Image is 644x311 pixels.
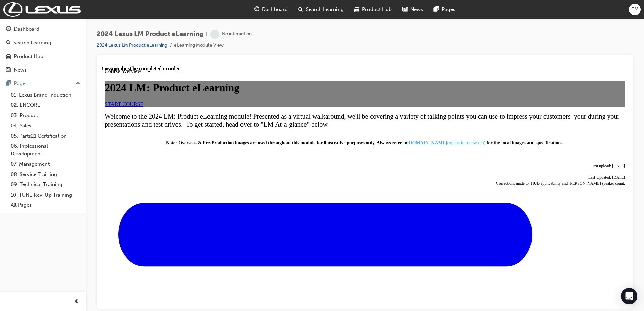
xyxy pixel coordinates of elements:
span: pages-icon [6,81,11,87]
a: News [3,64,83,76]
div: Product Hub [14,53,43,60]
span: Corrections made to HUD applicability and [PERSON_NAME] speaker count. [394,115,523,120]
span: Welcome to the 2024 LM: Product eLearning module! Presented as a virtual walkaround, we'll be cov... [3,47,517,62]
img: Trak [3,2,81,17]
a: Product Hub [3,50,83,63]
span: news-icon [402,5,408,14]
a: 07. Management [8,159,83,169]
span: 2024 Lexus LM Product eLearning [97,30,203,38]
a: 02. ENCORE [8,100,83,110]
a: [DOMAIN_NAME](opens in a new tab) [305,75,384,80]
a: START COURSE [3,36,41,41]
div: Open Intercom Messenger [621,288,637,304]
div: Dashboard [14,25,39,33]
button: DashboardSearch LearningProduct HubNews [3,22,83,77]
span: car-icon [6,54,11,60]
a: Search Learning [3,37,83,49]
a: 01. Lexus Brand Induction [8,90,83,100]
span: guage-icon [6,26,11,32]
span: prev-icon [74,298,79,306]
span: First upload: [DATE] [488,98,523,103]
div: News [14,66,27,74]
a: pages-iconPages [428,3,461,16]
span: Dashboard [262,6,288,13]
a: car-iconProduct Hub [349,3,397,16]
div: Search Learning [13,39,51,47]
button: Pages [3,77,83,90]
a: 06. Professional Development [8,141,83,159]
a: 03. Product [8,110,83,121]
span: up-icon [76,79,80,88]
a: 08. Service Training [8,169,83,180]
span: learningRecordVerb_NONE-icon [210,30,219,39]
a: 10. TUNE Rev-Up Training [8,190,83,200]
a: Dashboard [3,23,83,35]
a: guage-iconDashboard [249,3,293,16]
a: search-iconSearch Learning [293,3,349,16]
a: 04. Sales [8,120,83,131]
span: (opens in a new tab) [345,75,384,80]
span: car-icon [354,5,359,14]
a: All Pages [8,200,83,210]
span: search-icon [298,5,303,14]
span: search-icon [6,40,11,46]
span: EM [631,6,639,13]
div: Pages [14,80,28,88]
span: | [206,30,207,38]
a: news-iconNews [397,3,428,16]
a: 09. Technical Training [8,179,83,190]
h1: 2024 LM: Product eLearning [3,16,523,28]
span: pages-icon [434,5,439,14]
span: Product Hub [362,6,392,13]
button: EM [629,4,641,15]
span: news-icon [6,67,11,73]
span: guage-icon [254,5,259,14]
span: Pages [442,6,455,13]
span: Last Updated: [DATE] [486,109,523,114]
li: eLearning Module View [174,42,224,49]
div: No interaction [222,31,252,37]
strong: for the local images and specifications. [385,75,462,80]
span: Note: Overseas & Pre-Production images are used throughout this module for illustrative purposes ... [64,75,305,80]
strong: [DOMAIN_NAME] [305,75,345,80]
span: Search Learning [306,6,344,13]
a: 2024 Lexus LM Product eLearning [97,42,167,48]
a: 05. Parts21 Certification [8,131,83,141]
span: News [410,6,423,13]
